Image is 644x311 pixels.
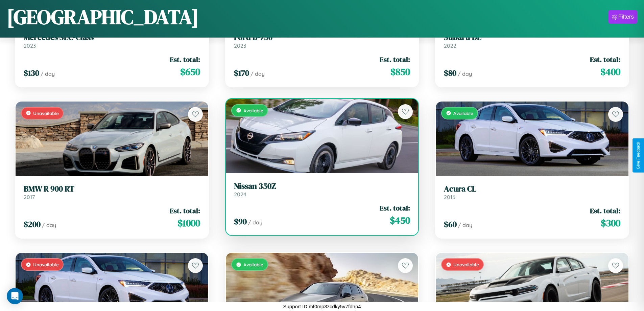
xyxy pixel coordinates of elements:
[458,70,472,77] span: / day
[444,219,457,230] span: $ 60
[444,194,455,200] span: 2016
[444,67,456,79] span: $ 80
[444,42,456,49] span: 2022
[170,54,200,64] span: Est. total:
[251,70,265,77] span: / day
[444,32,620,49] a: Subaru DL2022
[243,262,263,267] span: Available
[24,32,200,42] h3: Mercedes SLC-Class
[283,302,361,311] p: Support ID: mf0mp3zcdky5v7fdhp4
[601,216,620,230] span: $ 300
[444,184,620,194] h3: Acura CL
[444,184,620,201] a: Acura CL2016
[453,110,473,116] span: Available
[444,32,620,42] h3: Subaru DL
[453,262,479,267] span: Unavailable
[234,32,410,49] a: Ford B-7502023
[24,32,200,49] a: Mercedes SLC-Class2023
[380,54,410,64] span: Est. total:
[248,219,262,226] span: / day
[24,184,200,201] a: BMW R 900 RT2017
[458,222,472,228] span: / day
[234,67,249,79] span: $ 170
[618,14,634,20] div: Filters
[33,262,59,267] span: Unavailable
[390,65,410,79] span: $ 850
[7,288,23,304] div: Open Intercom Messenger
[390,214,410,227] span: $ 450
[41,70,55,77] span: / day
[180,65,200,79] span: $ 650
[234,181,410,191] h3: Nissan 350Z
[590,54,620,64] span: Est. total:
[24,42,36,49] span: 2023
[170,206,200,216] span: Est. total:
[243,108,263,113] span: Available
[609,10,637,24] button: Filters
[24,219,41,230] span: $ 200
[33,110,59,116] span: Unavailable
[234,32,410,42] h3: Ford B-750
[234,191,246,198] span: 2024
[24,184,200,194] h3: BMW R 900 RT
[590,206,620,216] span: Est. total:
[380,203,410,213] span: Est. total:
[600,65,620,79] span: $ 400
[234,181,410,198] a: Nissan 350Z2024
[177,216,200,230] span: $ 1000
[24,194,35,200] span: 2017
[24,67,39,79] span: $ 130
[234,216,247,227] span: $ 90
[636,142,641,169] div: Give Feedback
[234,42,246,49] span: 2023
[7,3,199,31] h1: [GEOGRAPHIC_DATA]
[42,222,56,228] span: / day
